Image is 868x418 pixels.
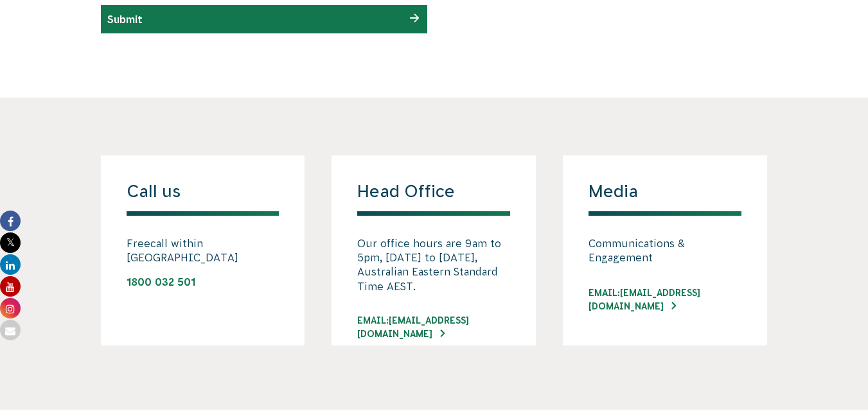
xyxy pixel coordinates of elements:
a: Email:[EMAIL_ADDRESS][DOMAIN_NAME] [589,286,741,313]
h4: Media [589,181,741,216]
p: Freecall within [GEOGRAPHIC_DATA] [127,236,279,265]
p: Communications & Engagement [589,236,741,265]
h4: Head Office [357,181,510,216]
p: Our office hours are 9am to 5pm, [DATE] to [DATE], Australian Eastern Standard Time AEST. [357,236,510,294]
h4: Call us [127,181,279,216]
a: 1800 032 501 [127,276,195,288]
input: Submit [107,13,143,25]
a: EMAIL:[EMAIL_ADDRESS][DOMAIN_NAME] [357,314,510,341]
